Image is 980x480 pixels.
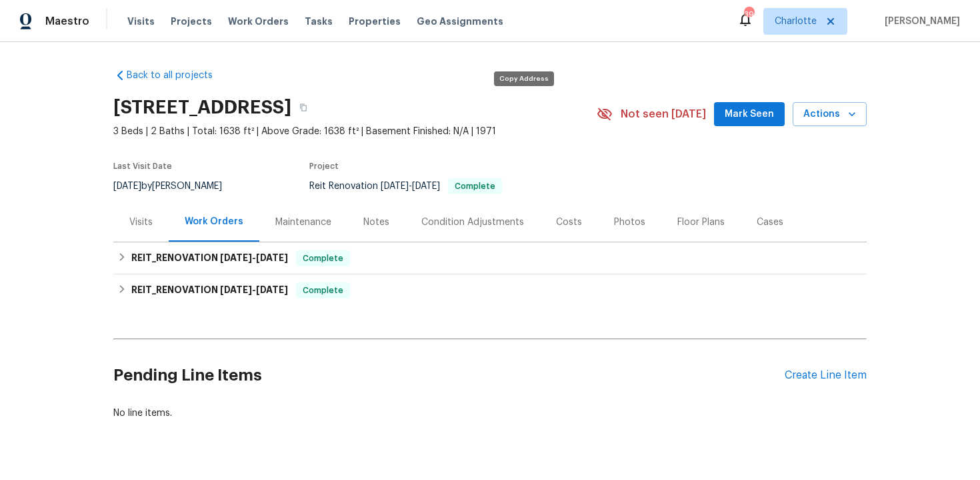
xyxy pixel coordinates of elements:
[220,253,252,262] span: [DATE]
[677,216,725,229] div: Floor Plans
[113,101,291,114] h2: [STREET_ADDRESS]
[171,15,212,28] span: Projects
[113,242,867,274] div: REIT_RENOVATION [DATE]-[DATE]Complete
[297,284,349,297] span: Complete
[113,69,241,82] a: Back to all projects
[725,106,774,123] span: Mark Seen
[256,285,288,294] span: [DATE]
[309,182,502,191] span: Reit Renovation
[129,216,153,229] div: Visits
[113,162,172,170] span: Last Visit Date
[131,250,288,266] h6: REIT_RENOVATION
[131,282,288,298] h6: REIT_RENOVATION
[127,15,155,28] span: Visits
[757,216,783,229] div: Cases
[621,107,706,121] span: Not seen [DATE]
[113,125,597,138] span: 3 Beds | 2 Baths | Total: 1638 ft² | Above Grade: 1638 ft² | Basement Finished: N/A | 1971
[744,8,753,21] div: 39
[113,178,238,194] div: by [PERSON_NAME]
[785,369,867,382] div: Create Line Item
[297,252,349,265] span: Complete
[349,15,401,28] span: Properties
[220,285,288,294] span: -
[113,344,785,407] h2: Pending Line Items
[220,253,288,262] span: -
[113,407,867,420] div: No line items.
[113,274,867,306] div: REIT_RENOVATION [DATE]-[DATE]Complete
[793,102,867,127] button: Actions
[220,285,252,294] span: [DATE]
[309,162,339,170] span: Project
[614,216,645,229] div: Photos
[275,216,331,229] div: Maintenance
[412,182,440,191] span: [DATE]
[113,182,141,191] span: [DATE]
[45,15,89,28] span: Maestro
[228,15,289,28] span: Work Orders
[381,182,409,191] span: [DATE]
[803,106,856,123] span: Actions
[879,15,960,28] span: [PERSON_NAME]
[256,253,288,262] span: [DATE]
[305,17,333,26] span: Tasks
[417,15,503,28] span: Geo Assignments
[775,15,817,28] span: Charlotte
[714,102,785,127] button: Mark Seen
[556,216,582,229] div: Costs
[363,216,389,229] div: Notes
[381,182,440,191] span: -
[185,215,243,228] div: Work Orders
[449,182,501,190] span: Complete
[421,216,524,229] div: Condition Adjustments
